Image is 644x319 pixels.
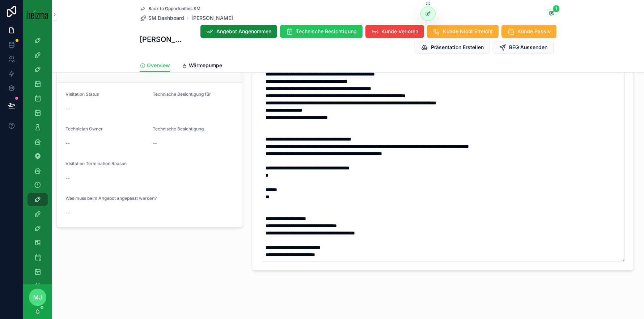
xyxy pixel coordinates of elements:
span: Angebot Angenommen [216,28,271,35]
span: -- [153,140,157,147]
span: Wärmepumpe [189,62,222,69]
span: -- [65,209,70,216]
span: Back to Opportunities SM [148,6,200,12]
a: Overview [140,59,170,73]
span: Was muss beim Angebot angepasst werden? [65,195,157,201]
button: Kunde Verloren [365,25,424,38]
span: Präsentation Erstellen [431,44,484,51]
span: Visitation Status [65,91,99,97]
span: Kunde Passiv [517,28,551,35]
span: MJ [33,293,42,302]
span: Technische Besichtigung [153,126,204,132]
span: Overview [147,62,170,69]
span: Technician Owner [65,126,103,132]
img: App logo [27,10,48,19]
span: Technische Besichtigung [296,28,357,35]
span: -- [65,174,70,182]
span: Technische Besichtigung für [153,91,211,97]
span: SM Dashboard [148,14,184,22]
a: [PERSON_NAME] [191,14,233,22]
span: Visitation Termination Reason [65,161,127,166]
a: Wärmepumpe [182,59,222,73]
button: 1 [547,9,556,18]
span: 1 [553,5,560,12]
button: Präsentation Erstellen [415,41,490,54]
span: BEG Aussenden [509,44,547,51]
button: Kunde Passiv [501,25,556,38]
span: -- [65,105,70,112]
h1: [PERSON_NAME] [140,34,183,44]
span: -- [65,140,70,147]
a: Back to Opportunities SM [140,6,200,12]
button: Angebot Angenommen [200,25,277,38]
a: SM Dashboard [140,14,184,22]
button: BEG Aussenden [493,41,554,54]
span: Kunde Nicht Erreicht [443,28,493,35]
button: Technische Besichtigung [280,25,363,38]
span: Kunde Verloren [381,28,418,35]
button: Kunde Nicht Erreicht [427,25,499,38]
div: scrollable content [23,29,52,284]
